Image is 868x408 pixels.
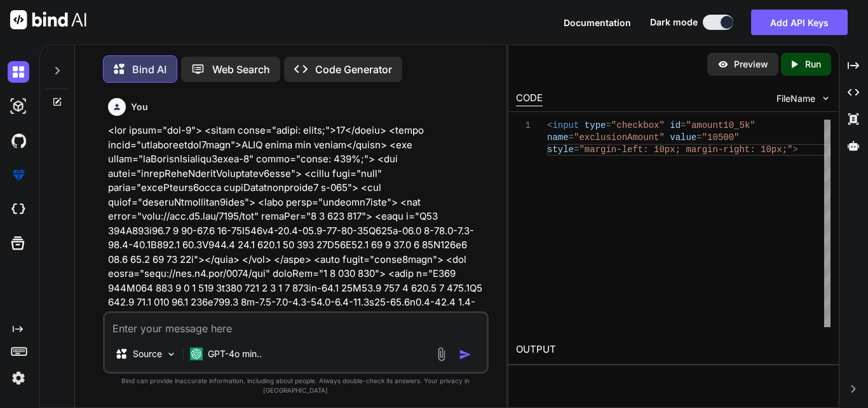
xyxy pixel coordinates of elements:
span: id [670,120,681,130]
button: Documentation [564,16,631,29]
span: Documentation [564,17,631,28]
p: Web Search [212,62,270,77]
p: Bind can provide inaccurate information, including about people. Always double-check its answers.... [103,376,489,395]
img: Bind AI [10,10,86,29]
p: Run [805,58,821,71]
span: > [793,144,798,155]
span: name [547,132,569,143]
img: settings [8,367,29,389]
button: Add API Keys [751,10,848,35]
img: chevron down [820,93,831,104]
span: "checkbox" [611,120,665,130]
img: Pick Models [166,349,177,360]
h2: OUTPUT [508,335,839,365]
img: darkAi-studio [8,95,29,117]
span: input [552,120,579,130]
span: < [547,120,552,130]
span: = [569,132,574,143]
p: GPT-4o min.. [208,348,262,360]
div: CODE [516,91,543,106]
span: type [585,120,606,130]
img: cloudideIcon [8,199,29,220]
p: Code Generator [315,62,392,77]
img: icon [459,348,471,361]
span: = [681,120,686,130]
img: attachment [434,347,449,362]
img: preview [717,59,729,70]
span: = [574,144,579,155]
span: "amount10_5k" [686,120,756,130]
span: "margin-left: 10px; margin-right: 10px;" [579,144,792,155]
img: premium [8,164,29,186]
img: githubDark [8,130,29,151]
span: = [606,120,611,130]
span: "10500" [702,132,740,143]
span: = [696,132,702,143]
span: style [547,144,574,155]
p: Preview [734,58,768,71]
img: GPT-4o mini [190,348,203,360]
p: Source [133,348,162,360]
div: 1 [516,120,531,132]
span: Dark mode [650,16,698,29]
span: value [670,132,696,143]
span: FileName [776,92,815,105]
p: Bind AI [132,62,166,77]
img: darkChat [8,61,29,83]
h6: You [131,101,148,113]
span: "exclusionAmount" [574,132,665,143]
